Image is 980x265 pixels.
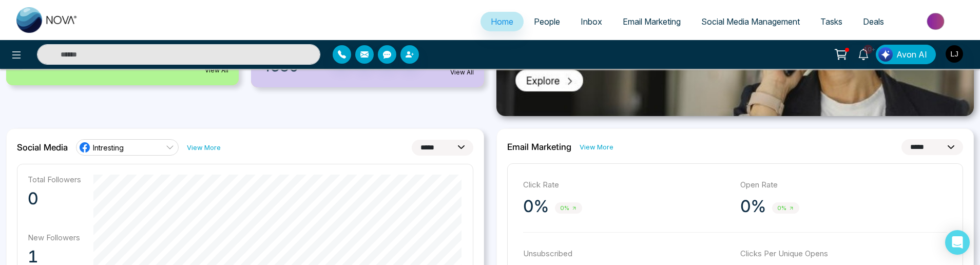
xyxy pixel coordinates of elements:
button: Avon AI [876,45,936,64]
span: Email Marketing [623,16,681,27]
span: People [534,16,560,27]
span: 0% [555,202,582,214]
div: Open Intercom Messenger [945,230,970,255]
p: 0 [28,188,81,209]
p: Click Rate [523,179,730,191]
p: 0% [523,196,549,217]
img: Lead Flow [878,47,893,62]
span: 10+ [863,45,873,54]
img: Nova CRM Logo [16,7,78,33]
a: 10+ [851,45,876,63]
a: Inbox [570,12,612,31]
p: New Followers [28,233,81,242]
h2: Email Marketing [507,142,571,152]
a: Home [481,12,524,31]
a: Tasks [810,12,853,31]
span: Social Media Management [701,16,800,27]
span: Avon AI [896,48,927,61]
p: Unsubscribed [523,248,730,260]
span: 0% [772,202,799,214]
a: People [524,12,570,31]
a: Social Media Management [691,12,810,31]
a: View All [205,66,228,75]
img: User Avatar [946,45,963,63]
span: Deals [863,16,884,27]
a: Deals [853,12,894,31]
span: Home [491,16,513,27]
p: Total Followers [28,175,81,184]
p: Open Rate [740,179,947,191]
span: Inbox [581,16,602,27]
span: Intresting [93,143,124,153]
a: View More [580,142,613,152]
a: View All [450,68,474,77]
a: View More [187,143,221,153]
img: Market-place.gif [899,10,974,33]
h2: Social Media [17,142,68,153]
a: Email Marketing [612,12,691,31]
p: Clicks Per Unique Opens [740,248,947,260]
span: Tasks [820,16,842,27]
p: 0% [740,196,766,217]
